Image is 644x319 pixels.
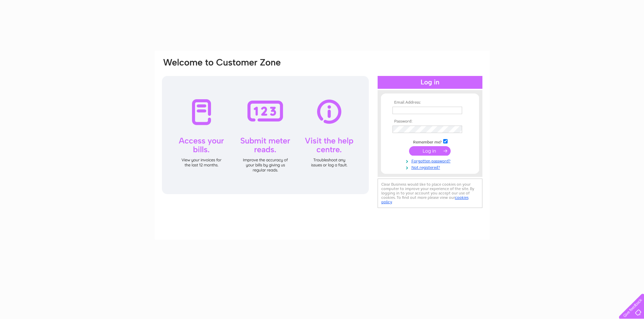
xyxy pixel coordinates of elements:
[391,138,469,145] td: Remember me?
[409,146,451,156] input: Submit
[392,164,469,170] a: Not registered?
[392,157,469,164] a: Forgotten password?
[381,195,469,204] a: cookies policy
[391,100,469,105] th: Email Address:
[378,179,482,208] div: Clear Business would like to place cookies on your computer to improve your experience of the sit...
[391,119,469,124] th: Password:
